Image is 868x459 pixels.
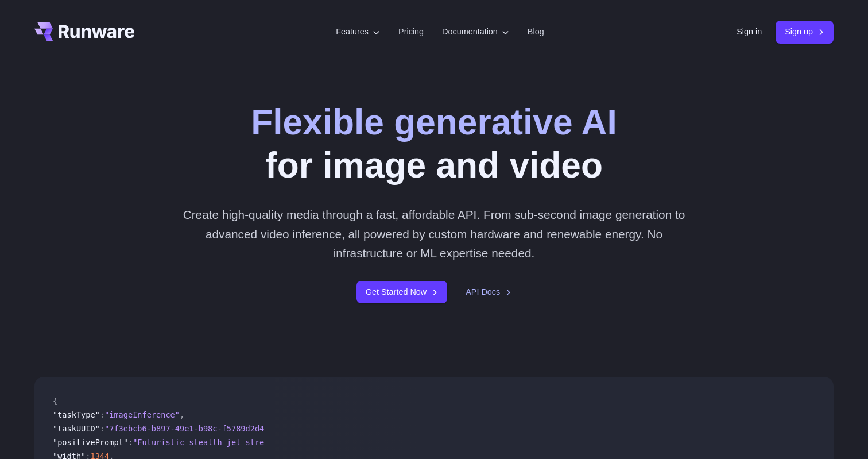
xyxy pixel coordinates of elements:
[53,424,100,433] span: "taskUUID"
[34,22,134,41] a: Go to /
[398,25,424,38] a: Pricing
[133,438,560,447] span: "Futuristic stealth jet streaking through a neon-lit cityscape with glowing purple exhaust"
[53,396,57,406] span: {
[100,424,104,433] span: :
[251,102,617,142] strong: Flexible generative AI
[53,438,128,447] span: "positivePrompt"
[251,101,617,187] h1: for image and video
[336,25,380,38] label: Features
[180,410,184,419] span: ,
[528,25,544,38] a: Blog
[442,25,509,38] label: Documentation
[356,281,447,303] a: Get Started Now
[128,438,133,447] span: :
[53,410,100,419] span: "taskType"
[466,286,511,299] a: API Docs
[100,410,104,419] span: :
[179,205,690,263] p: Create high-quality media through a fast, affordable API. From sub-second image generation to adv...
[776,21,834,43] a: Sign up
[737,25,762,38] a: Sign in
[104,424,283,433] span: "7f3ebcb6-b897-49e1-b98c-f5789d2d40d7"
[104,410,180,419] span: "imageInference"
